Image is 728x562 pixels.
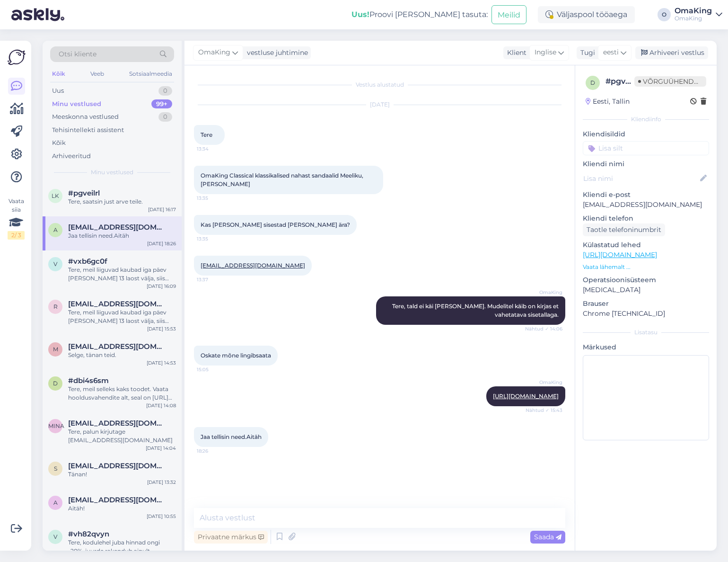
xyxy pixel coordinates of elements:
font: mina [48,422,64,429]
font: Kõik [52,70,65,77]
a: OmaKingOmaKing [675,7,722,22]
font: Tugi [580,48,595,57]
font: vestluse juhtimine [247,48,308,57]
font: 2 [11,232,15,239]
font: OmaKing [675,6,712,15]
font: 13:37 [197,277,208,283]
font: 13:35 [197,195,208,201]
font: m [53,346,58,353]
font: [EMAIL_ADDRESS][DOMAIN_NAME] [68,299,198,308]
font: [DATE] 14:04 [146,445,176,451]
font: Tere, saatsin just arve teile. [68,198,143,205]
font: OmaKing [539,289,562,295]
font: OmaKing [675,15,702,22]
font: a [53,226,58,233]
font: Selge, tänan teid. [68,351,116,358]
font: O [662,11,667,18]
font: Tehisintellekti assistent [52,126,124,134]
input: Lisa silt [583,141,709,155]
font: Kas [PERSON_NAME] sisestad [PERSON_NAME] ära? [201,221,350,228]
img: Askly logo [8,48,26,66]
font: Kõik [52,139,66,146]
font: Eesti, Tallin [593,97,630,106]
font: r [53,303,58,310]
font: Lisatasu [634,329,658,336]
font: [DATE] 14:08 [146,402,176,409]
font: OmaKing Classical klassikalised nahast sandaalid Meeliku, [PERSON_NAME] [201,172,365,187]
font: Aitäh! [68,505,85,512]
font: Vestlus alustatud [356,81,404,88]
span: aivi30@hot.ee [68,223,167,232]
button: Meilid [491,5,526,24]
font: Võrguühenduseta [643,77,716,86]
font: Oskate mõne lingibsaata [201,352,271,359]
font: [EMAIL_ADDRESS][DOMAIN_NAME] [583,200,702,209]
font: 15:05 [197,366,209,373]
font: Arhiveeri vestlus [649,48,704,57]
font: Kliendi telefon [583,214,633,223]
font: #dbi4s6sm [68,376,109,385]
font: lk [52,192,59,199]
font: Nähtud ✓ 14:06 [525,326,562,332]
font: Chrome [TECHNICAL_ID] [583,309,665,318]
font: Väljaspool tööaega [557,10,627,19]
font: Otsi kliente [59,50,96,58]
font: [MEDICAL_DATA] [583,285,640,294]
font: Märkused [583,343,616,351]
a: [URL][DOMAIN_NAME] [583,250,657,259]
font: #pgveilrl [68,188,100,197]
font: Inglise [535,48,556,56]
font: [EMAIL_ADDRESS][DOMAIN_NAME] [68,223,198,232]
font: #vh82qvyn [68,529,109,538]
font: a [53,499,58,506]
span: info@fotboden.se [68,419,167,428]
font: v [53,533,57,540]
font: Tere, tald ei käi [PERSON_NAME]. Mudelitel käib on kirjas et vahetatava sisetallaga. [392,303,560,318]
font: eesti [603,48,619,56]
font: s [54,465,57,472]
font: Jaa tellisin need.Aitäh [68,232,129,239]
font: [DATE] [370,101,390,108]
font: Meeskonna vestlused [52,113,119,120]
font: Külastatud lehed [583,241,641,249]
font: OmaKing [539,379,562,385]
font: Klient [507,48,526,57]
font: Proovi [PERSON_NAME] tasuta: [369,10,488,19]
font: Tere, palun kirjutage [EMAIL_ADDRESS][DOMAIN_NAME] [68,428,173,444]
font: Meilid [498,10,520,19]
span: kuivanen@gmail.com [68,462,167,470]
font: Minu vestlused [52,100,101,107]
font: Kliendiinfo [631,116,661,123]
font: OmaKing [198,48,230,56]
font: Tere, meil liiguvad kaubad iga päev [PERSON_NAME] 13 laost välja, siis [PERSON_NAME] tellimuse en... [68,266,175,333]
font: Privaatne märkus [198,533,256,541]
font: 13:35 [197,236,208,242]
font: Taotle telefoninumbrit [587,225,661,234]
font: [DATE] 14:53 [147,360,176,366]
font: d [53,380,58,387]
span: #pgveilrl [68,189,100,197]
font: 13:34 [197,146,209,152]
span: annelajarvik@gmail.com [68,496,167,504]
font: Uus [52,87,64,94]
font: 99+ [156,100,167,107]
font: [DATE] 10:55 [147,513,176,519]
font: Kliendi nimi [583,160,624,168]
font: pgveilrl [611,77,640,86]
font: Kliendi e-post [583,190,631,199]
font: Vaata siia [9,197,24,213]
font: Minu vestlused [91,169,133,176]
font: #vxb6gc0f [68,257,107,266]
font: [EMAIL_ADDRESS][DOMAIN_NAME] [68,461,198,470]
font: Veeb [90,70,104,77]
span: #dbi4s6sm [68,376,109,385]
font: [DATE] 18:26 [147,241,176,247]
font: [EMAIL_ADDRESS][DOMAIN_NAME] [68,419,198,428]
span: #vh82qvyn [68,530,109,538]
input: Lisa nimi [583,173,698,184]
font: Vaata lähemalt ... [583,263,631,270]
font: Tänan! [68,471,87,478]
font: Tere [201,131,212,138]
span: margusnurme91@hotmail.com [68,342,167,351]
